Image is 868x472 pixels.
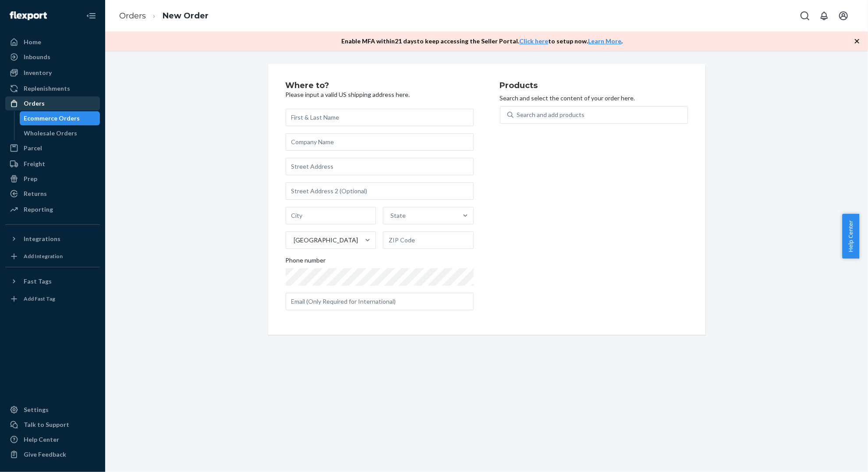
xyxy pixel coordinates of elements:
[5,249,100,263] a: Add Integration
[24,114,80,123] div: Ecommerce Orders
[163,11,209,21] a: New Order
[24,435,59,444] div: Help Center
[5,433,100,447] a: Help Center
[5,66,100,80] a: Inventory
[5,157,100,171] a: Freight
[5,96,100,110] a: Orders
[5,274,100,288] button: Fast Tags
[286,90,474,99] p: Please input a valid US shipping address here.
[286,293,474,310] input: Email (Only Required for International)
[5,35,100,49] a: Home
[517,110,585,119] div: Search and add products
[5,447,100,461] button: Give Feedback
[5,292,100,306] a: Add Fast Tag
[24,205,53,214] div: Reporting
[24,160,45,168] div: Freight
[10,11,47,20] img: Flexport logo
[20,111,100,125] a: Ecommerce Orders
[5,141,100,155] a: Parcel
[286,182,474,200] input: Street Address 2 (Optional)
[796,7,814,25] button: Open Search Box
[24,84,70,93] div: Replenishments
[588,37,622,45] a: Learn More
[286,109,474,126] input: First & Last Name
[342,37,623,46] p: Enable MFA within 21 days to keep accessing the Seller Portal. to setup now. .
[24,53,50,61] div: Inbounds
[383,231,474,249] input: ZIP Code
[390,211,406,220] div: State
[24,144,42,153] div: Parcel
[293,236,294,245] input: [GEOGRAPHIC_DATA]
[20,126,100,140] a: Wholesale Orders
[5,403,100,417] a: Settings
[835,7,852,25] button: Open account menu
[82,7,100,25] button: Close Navigation
[24,277,52,286] div: Fast Tags
[286,158,474,175] input: Street Address
[500,82,688,90] h2: Products
[520,37,549,45] a: Click here
[24,99,45,108] div: Orders
[5,418,100,432] button: Talk to Support
[286,256,326,268] span: Phone number
[24,38,41,46] div: Home
[5,202,100,216] a: Reporting
[119,11,146,21] a: Orders
[24,129,78,138] div: Wholesale Orders
[286,82,474,90] h2: Where to?
[5,232,100,246] button: Integrations
[24,174,37,183] div: Prep
[24,450,66,459] div: Give Feedback
[112,3,216,29] ol: breadcrumbs
[842,214,859,259] button: Help Center
[286,207,376,224] input: City
[24,68,52,77] div: Inventory
[5,82,100,96] a: Replenishments
[24,234,60,243] div: Integrations
[5,50,100,64] a: Inbounds
[294,236,358,245] div: [GEOGRAPHIC_DATA]
[24,189,47,198] div: Returns
[24,405,49,414] div: Settings
[286,133,474,151] input: Company Name
[24,420,69,429] div: Talk to Support
[24,295,55,302] div: Add Fast Tag
[5,187,100,201] a: Returns
[24,252,63,260] div: Add Integration
[500,94,688,103] p: Search and select the content of your order here.
[815,7,833,25] button: Open notifications
[5,172,100,186] a: Prep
